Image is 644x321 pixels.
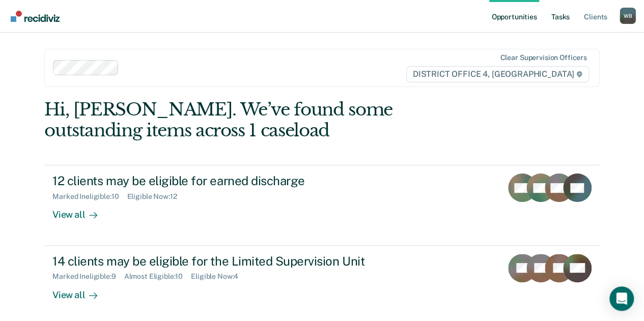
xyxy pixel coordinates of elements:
div: W B [620,8,636,24]
div: View all [52,201,109,221]
div: Marked Ineligible : 10 [52,192,127,201]
span: DISTRICT OFFICE 4, [GEOGRAPHIC_DATA] [406,66,589,82]
div: Clear supervision officers [500,53,586,62]
div: Open Intercom Messenger [609,286,634,311]
div: 14 clients may be eligible for the Limited Supervision Unit [52,254,410,269]
button: Profile dropdown button [620,8,636,24]
div: Almost Eligible : 10 [124,272,191,281]
div: Eligible Now : 12 [127,192,185,201]
div: Eligible Now : 4 [191,272,246,281]
div: Marked Ineligible : 9 [52,272,124,281]
a: 12 clients may be eligible for earned dischargeMarked Ineligible:10Eligible Now:12View all [44,165,600,245]
img: Recidiviz [11,11,60,22]
div: Hi, [PERSON_NAME]. We’ve found some outstanding items across 1 caseload [44,99,488,141]
div: View all [52,281,109,301]
div: 12 clients may be eligible for earned discharge [52,173,410,188]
